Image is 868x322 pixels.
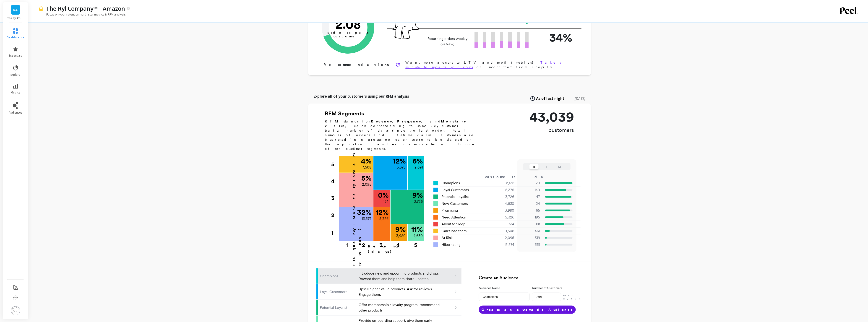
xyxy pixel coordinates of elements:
[426,36,469,47] p: Returning orders weekly (vs New)
[327,31,369,35] tspan: orders per
[361,157,372,165] p: 4 %
[479,306,576,314] button: Create an automatic Audience
[355,241,372,246] div: 2
[520,221,540,227] p: 181
[487,242,520,247] div: 13,574
[542,164,551,169] button: F
[479,275,583,281] h3: Create an Audience
[320,305,356,310] p: Potential Loyalist
[7,36,24,39] span: dashboards
[371,119,392,123] b: Recency
[372,241,390,246] div: 3
[442,242,461,247] span: Hibernating
[520,180,540,186] p: 20
[11,306,20,315] img: profile picture
[363,165,372,170] p: 1,508
[414,199,423,204] p: 3,726
[357,209,372,216] p: 32 %
[442,235,453,241] span: At Risk
[396,233,406,239] p: 3,980
[331,156,339,173] div: 5
[415,165,423,170] p: 2,691
[487,235,520,241] div: 2,095
[378,192,389,199] p: 0 %
[397,165,406,170] p: 5,375
[568,96,570,101] span: |
[530,110,574,124] p: 43,039
[412,226,423,233] p: 11 %
[362,216,372,221] p: 13,574
[442,228,467,234] span: Can't lose them
[13,7,18,13] span: RA
[479,293,529,301] input: e.g. Black friday
[487,221,520,227] div: 134
[520,208,540,213] p: 65
[487,208,520,213] div: 3,980
[331,173,339,190] div: 4
[362,174,372,182] p: 5 %
[324,62,390,68] p: Recommendations
[376,209,389,216] p: 12 %
[11,91,20,94] span: metrics
[442,194,469,200] span: Potential Loyalist
[520,215,540,220] p: 195
[331,190,339,207] div: 3
[520,187,540,193] p: 140
[414,233,423,239] p: 4,630
[38,12,126,16] p: Focus on your retention north star metrics & RFM analysis
[534,174,553,180] div: days
[485,174,522,180] div: customers
[334,34,362,38] tspan: customer
[536,29,572,46] p: 34%
[413,192,423,199] p: 9 %
[359,271,441,282] p: Introduce new and upcoming products and drops. Reward them and help them share updates.
[520,235,540,241] p: 519
[7,16,24,20] p: The Ryl Company™ - Amazon
[555,164,564,169] button: M
[442,187,469,193] span: Loyal Customers
[520,228,540,234] p: 461
[406,60,576,69] p: Want more accurate LTV and profit metrics? or import them from Shopify.
[487,180,520,186] div: 2,691
[9,111,22,114] span: audiences
[383,199,389,204] p: 134
[390,241,407,246] div: 4
[335,17,361,32] text: 2.08
[520,242,540,247] p: 551
[442,208,458,213] span: Promising
[46,5,125,12] p: The Ryl Company™ - Amazon
[529,164,539,169] button: R
[532,293,561,301] input: e.g. 500
[487,187,520,193] div: 5,375
[9,54,22,57] span: essentials
[530,126,574,134] p: customers
[320,273,356,279] p: Champions
[520,194,540,200] p: 47
[11,73,21,77] span: explore
[536,96,565,101] span: As of last night
[487,228,520,234] div: 1,508
[397,119,421,123] b: Frequency
[38,6,44,11] img: header icon
[487,215,520,220] div: 5,326
[442,201,468,206] span: New Customers
[325,119,480,151] p: RFM stands for , , and , each corresponding to some key customer trait: number of days since the ...
[487,194,520,200] div: 3,726
[314,93,409,99] p: Explore all of your customers using our RFM analysis
[396,226,406,233] p: 9 %
[331,207,339,224] div: 2
[532,286,583,290] label: Number of Customers
[575,96,586,101] span: [DATE]
[337,241,356,246] div: 1
[320,289,356,295] p: Loyal Customers
[520,201,540,206] p: 24
[487,201,520,206] div: 4,630
[359,302,441,313] p: Offer membership / loyalty program, recommend other products.
[442,221,466,227] span: About to Sleep
[479,286,529,290] label: Audience Name
[442,215,467,220] span: Need Attention
[442,180,460,186] span: Champions
[393,157,406,165] p: 12 %
[413,157,423,165] p: 6 %
[380,216,389,221] p: 5,326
